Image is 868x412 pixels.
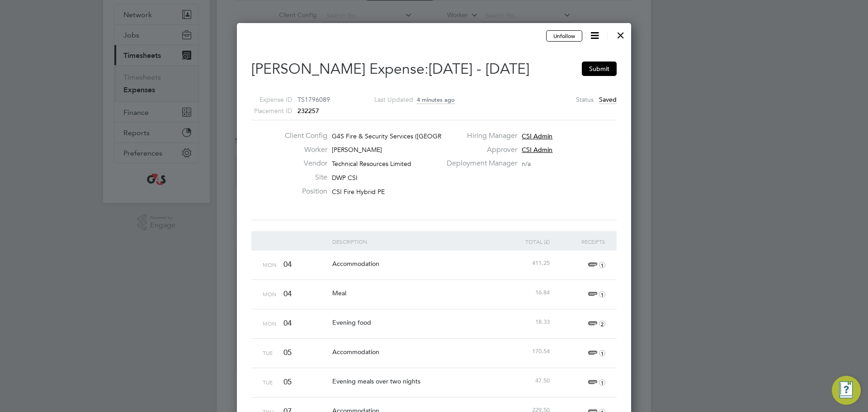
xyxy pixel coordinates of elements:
span: 04 [283,260,292,269]
span: 16.84 [535,289,550,296]
span: 232257 [297,107,319,115]
span: Tue [263,379,273,386]
label: Expense ID [240,94,292,105]
label: Vendor [278,159,327,168]
label: Site [278,173,327,182]
label: Client Config [278,131,327,141]
span: Meal [332,289,346,297]
span: Mon [263,320,276,327]
label: Last Updated [361,94,413,105]
i: 1 [599,262,605,268]
span: [DATE] - [DATE] [429,60,529,78]
label: Worker [278,145,327,155]
span: 04 [283,289,292,298]
label: Hiring Manager [441,131,517,141]
span: Tue [263,349,273,356]
span: 4 minutes ago [417,96,455,104]
i: 2 [599,321,605,327]
i: 1 [599,350,605,356]
button: Engage Resource Center [832,376,861,405]
label: Approver [441,145,517,155]
div: Receipts [552,231,608,252]
label: Deployment Manager [441,159,517,168]
span: 05 [283,377,292,387]
span: Accommodation [332,348,379,356]
span: Saved [599,95,617,104]
label: Status [576,94,594,105]
span: Evening meals over two nights [332,377,420,385]
span: 05 [283,348,292,357]
span: Technical Resources Limited [332,160,411,168]
button: Submit [582,62,617,76]
span: 04 [283,318,292,328]
span: TS1796089 [297,95,330,104]
span: n/a [522,160,531,168]
h2: [PERSON_NAME] Expense: [251,60,617,79]
span: 47.50 [535,377,550,384]
span: G4S Fire & Security Services ([GEOGRAPHIC_DATA]) Li… [332,132,496,140]
span: Mon [263,290,276,298]
button: Unfollow [546,30,582,42]
span: 411.25 [532,259,550,267]
div: Total (£) [496,231,552,252]
label: Position [278,187,327,196]
span: CSI Admin [522,146,552,154]
div: Description [330,231,497,252]
i: 1 [599,291,605,298]
span: [PERSON_NAME] [332,146,382,154]
span: Evening food [332,318,371,327]
span: 18.33 [535,318,550,326]
label: Placement ID [240,105,292,117]
span: CSI Fire Hybrid PE [332,188,385,196]
span: DWP CSI [332,174,358,182]
span: 170.54 [532,347,550,355]
span: CSI Admin [522,132,552,140]
i: 1 [599,379,605,386]
span: Mon [263,261,276,268]
span: Accommodation [332,260,379,268]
